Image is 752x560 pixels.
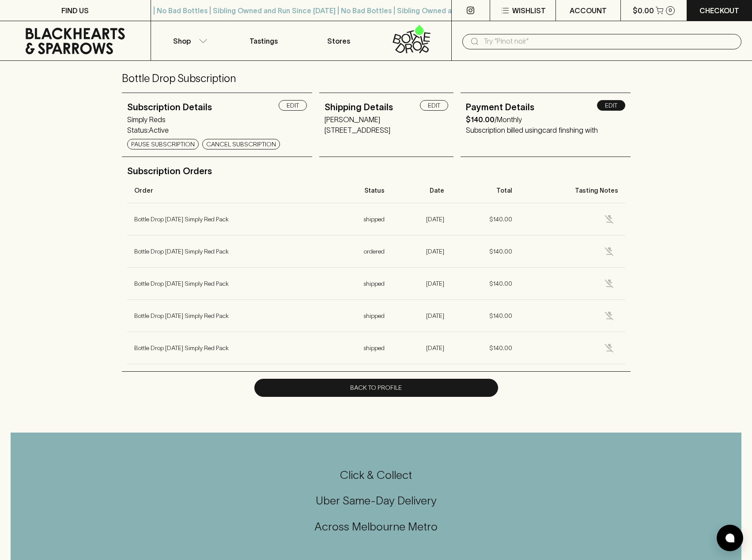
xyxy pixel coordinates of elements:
a: Stores [301,21,376,60]
h5: Uber Same-Day Delivery [11,493,741,508]
td: [DATE] [392,268,451,300]
a: Edit [597,100,625,111]
p: / Monthly [466,114,625,125]
span: No tasting notes available [601,279,618,286]
a: Back To Profile [254,379,498,397]
p: Status: Active [127,125,307,135]
h6: Payment Details [466,100,597,114]
p: 0 [669,8,672,13]
p: Wishlist [512,5,546,16]
p: Subscription billed using card finshing with [466,125,625,135]
td: [DATE] [392,203,451,235]
td: $140.00 [451,203,520,235]
h5: Bottle Drop Subscription [122,71,631,93]
a: Edit [420,100,448,111]
p: Bottle Drop [DATE] Simply Red Pack [134,311,320,321]
th: Total [451,178,520,203]
td: [DATE] [392,300,451,332]
img: bubble-icon [726,534,734,542]
td: ordered [327,235,392,268]
td: $140.00 [451,332,520,364]
h6: Subscription Details [127,100,279,114]
span: No tasting notes available [601,311,618,318]
table: Subscriptions Table [127,178,625,364]
td: $140.00 [451,268,520,300]
td: [DATE] [392,332,451,364]
p: [STREET_ADDRESS] [325,125,448,135]
span: No tasting notes available [601,214,618,221]
td: shipped [327,300,392,332]
h5: Across Melbourne Metro [11,519,741,534]
td: $140.00 [451,300,520,332]
b: $140.00 [466,116,495,123]
th: Date [392,178,451,203]
button: Cancel Subscription [202,139,280,149]
button: Pause Subscription [127,139,199,149]
th: Status [327,178,392,203]
td: shipped [327,268,392,300]
p: $0.00 [633,5,654,16]
th: Tasting Notes [519,178,625,203]
p: Stores [327,36,350,46]
button: Shop [151,21,226,60]
p: Tastings [249,36,278,46]
p: Bottle Drop [DATE] Simply Red Pack [134,279,320,288]
h6: Subscription Orders [127,164,625,178]
p: ACCOUNT [570,5,607,16]
h5: Click & Collect [11,468,741,482]
p: FIND US [61,5,89,16]
input: Try "Pinot noir" [484,34,734,49]
p: Shop [173,36,191,46]
td: shipped [327,203,392,235]
p: [PERSON_NAME] [325,114,448,125]
p: Bottle Drop [DATE] Simply Red Pack [134,343,320,353]
p: Bottle Drop [DATE] Simply Red Pack [134,247,320,256]
h6: Shipping Details [325,100,420,114]
p: Checkout [699,5,739,16]
span: No tasting notes available [601,246,618,254]
td: $140.00 [451,235,520,268]
p: Bottle Drop [DATE] Simply Red Pack [134,215,320,224]
span: No tasting notes available [601,343,618,350]
a: edit [279,100,307,111]
a: Tastings [226,21,301,60]
td: [DATE] [392,235,451,268]
p: Simply Reds [127,114,307,125]
th: Order [127,178,327,203]
td: shipped [327,332,392,364]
